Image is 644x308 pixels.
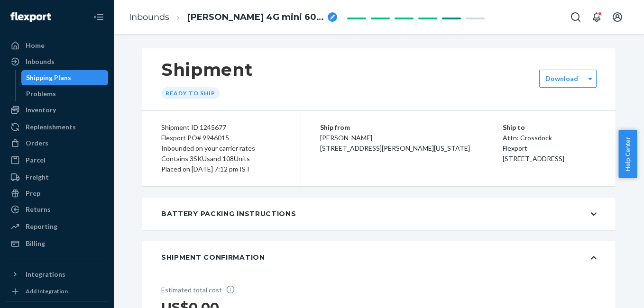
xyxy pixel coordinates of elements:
div: Shipping Plans [26,73,71,82]
a: Problems [21,86,109,101]
p: Ship from [320,122,503,133]
img: Flexport logo [10,12,51,22]
a: Inventory [6,102,108,118]
p: Estimated total cost [161,285,242,295]
button: Integrations [6,267,108,282]
div: Flexport PO# 9946015 [161,133,282,143]
button: Open Search Box [566,8,585,27]
div: Prep [26,189,40,198]
div: Add Integration [26,287,68,295]
div: Inventory [26,105,56,115]
h1: Shipment [161,60,253,80]
div: Orders [26,138,48,148]
span: [PERSON_NAME] [STREET_ADDRESS][PERSON_NAME][US_STATE] [320,134,470,152]
span: Vaishali 4G mini 60 4G 8 Rv mini 40 [187,11,324,24]
a: Replenishments [6,119,108,135]
a: Shipping Plans [21,70,109,85]
a: Add Integration [6,286,108,297]
div: Contains 3 SKUs and 108 Units [161,154,282,164]
iframe: Find more information here [467,37,644,308]
div: Returns [26,205,51,214]
a: Returns [6,202,108,217]
div: Inbounds [26,57,55,66]
button: Open notifications [587,8,606,27]
div: Ready to ship [161,87,220,99]
div: Home [26,41,45,50]
button: Open account menu [608,8,627,27]
div: Problems [26,89,56,99]
div: Integrations [26,270,65,279]
ol: breadcrumbs [121,3,345,31]
a: Inbounds [129,12,169,22]
a: Billing [6,236,108,251]
a: Reporting [6,219,108,234]
div: Replenishments [26,122,76,132]
div: Placed on [DATE] 7:12 pm IST [161,164,282,174]
button: Close Navigation [89,8,108,27]
div: Shipment Confirmation [161,253,265,262]
div: Battery Packing Instructions [161,209,296,218]
a: Parcel [6,153,108,168]
div: Parcel [26,155,46,165]
div: Billing [26,239,45,248]
div: Reporting [26,222,57,231]
a: Inbounds [6,54,108,69]
div: Inbounded on your carrier rates [161,143,282,154]
a: Freight [6,170,108,185]
div: Shipment ID 1245677 [161,122,282,133]
a: Prep [6,186,108,201]
div: Freight [26,172,49,182]
a: Home [6,38,108,53]
a: Orders [6,136,108,151]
